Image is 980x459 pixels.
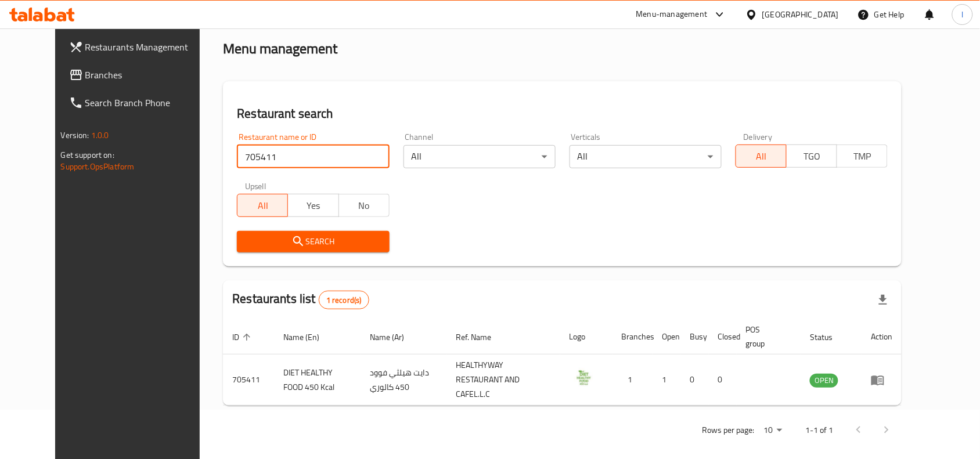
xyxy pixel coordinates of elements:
[736,144,787,168] button: All
[237,105,888,122] h2: Restaurant search
[237,194,288,217] button: All
[613,355,653,406] td: 1
[223,355,274,406] td: 705411
[237,231,389,252] button: Search
[741,148,782,165] span: All
[60,33,219,61] a: Restaurants Management
[702,423,754,438] p: Rows per page:
[653,355,681,406] td: 1
[283,330,334,344] span: Name (En)
[85,40,210,54] span: Restaurants Management
[338,194,390,217] button: No
[746,323,787,350] span: POS group
[810,374,838,387] span: OPEN
[810,330,848,344] span: Status
[61,159,135,174] a: Support.OpsPlatform
[344,197,385,214] span: No
[91,128,109,143] span: 1.0.0
[60,61,219,89] a: Branches
[242,197,283,214] span: All
[223,39,337,58] h2: Menu management
[456,330,506,344] span: Ref. Name
[871,373,892,387] div: Menu
[319,295,369,306] span: 1 record(s)
[60,89,219,117] a: Search Branch Phone
[636,8,708,21] div: Menu-management
[791,148,833,165] span: TGO
[287,194,338,217] button: Yes
[61,128,89,143] span: Version:
[869,286,897,314] div: Export file
[681,355,709,406] td: 0
[744,133,773,141] label: Delivery
[759,422,787,439] div: Rows per page:
[61,147,114,162] span: Get support on:
[293,197,334,214] span: Yes
[232,290,369,309] h2: Restaurants list
[370,330,420,344] span: Name (Ar)
[85,96,210,110] span: Search Branch Phone
[245,182,266,190] label: Upsell
[786,144,837,168] button: TGO
[842,148,883,165] span: TMP
[805,423,833,438] p: 1-1 of 1
[709,355,737,406] td: 0
[961,8,963,21] span: l
[85,68,210,82] span: Branches
[319,291,369,309] div: Total records count
[810,374,838,388] div: OPEN
[837,144,888,168] button: TMP
[613,319,653,355] th: Branches
[246,234,380,249] span: Search
[570,145,722,168] div: All
[232,330,254,344] span: ID
[570,363,599,392] img: DIET HEALTHY FOOD 450 Kcal
[709,319,737,355] th: Closed
[223,319,902,406] table: enhanced table
[403,145,556,168] div: All
[762,8,839,21] div: [GEOGRAPHIC_DATA]
[560,319,613,355] th: Logo
[862,319,902,355] th: Action
[274,355,361,406] td: DIET HEALTHY FOOD 450 Kcal
[446,355,560,406] td: HEALTHYWAY RESTAURANT AND CAFEL.L.C
[681,319,709,355] th: Busy
[237,145,389,168] input: Search for restaurant name or ID..
[361,355,447,406] td: دايت هيلثي فوود 450 كالوري
[653,319,681,355] th: Open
